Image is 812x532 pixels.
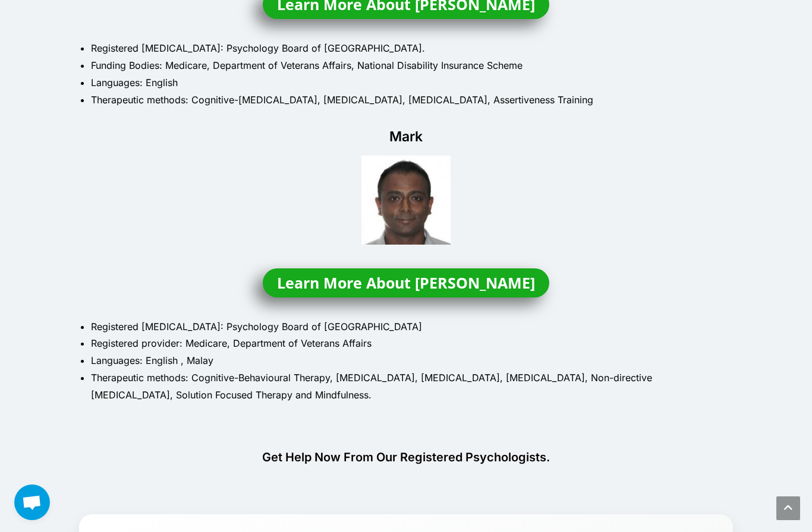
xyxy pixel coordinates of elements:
[776,496,800,520] a: Scroll to the top of the page
[80,449,732,466] h2: Get Help Now From Our Registered Psychologists.
[91,369,733,404] li: Therapeutic methods: Cognitive-Behavioural Therapy, [MEDICAL_DATA], [MEDICAL_DATA], [MEDICAL_DATA...
[91,335,733,352] li: Registered provider: Medicare, Department of Veterans Affairs
[14,484,50,520] div: Open chat
[91,318,733,335] li: Registered [MEDICAL_DATA]: Psychology Board of [GEOGRAPHIC_DATA]
[91,40,733,57] li: Registered [MEDICAL_DATA]: Psychology Board of [GEOGRAPHIC_DATA].
[91,57,733,74] li: Funding Bodies: Medicare, Department of Veterans Affairs, National Disability Insurance Scheme
[263,268,549,297] a: Learn More About [PERSON_NAME]
[79,130,733,144] h1: Mark
[277,275,535,290] span: Learn More About [PERSON_NAME]
[91,352,733,369] li: Languages: English , Malay
[91,91,733,109] li: Therapeutic methods: Cognitive-[MEDICAL_DATA], [MEDICAL_DATA], [MEDICAL_DATA], Assertiveness Trai...
[361,156,451,245] img: Psychologist - Mark Dass
[91,74,733,91] li: Languages: English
